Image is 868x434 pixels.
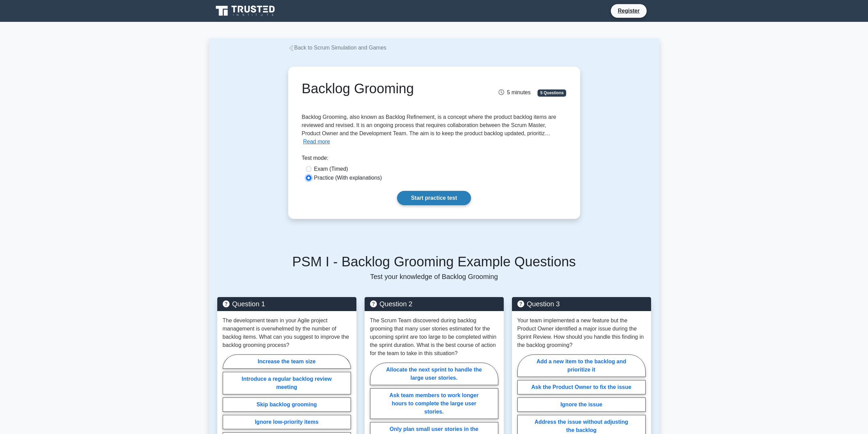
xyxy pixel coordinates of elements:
label: Increase the team size [223,354,351,369]
label: Exam (Timed) [314,165,348,173]
p: Test your knowledge of Backlog Grooming [217,272,651,281]
h5: Question 3 [517,300,646,308]
p: The Scrum Team discovered during backlog grooming that many user stories estimated for the upcomi... [370,317,498,358]
label: Ignore the issue [517,397,646,412]
label: Add a new item to the backlog and prioritize it [517,354,646,377]
div: Test mode: [302,154,567,165]
a: Register [614,6,644,15]
p: The development team in your Agile project management is overwhelmed by the number of backlog ite... [223,317,351,349]
a: Start practice test [397,191,471,205]
h5: Question 1 [223,300,351,308]
p: Your team implemented a new feature but the Product Owner identified a major issue during the Spr... [517,317,646,349]
label: Allocate the next sprint to handle the large user stories. [370,363,498,385]
span: 5 Questions [538,89,566,96]
h5: PSM I - Backlog Grooming Example Questions [217,253,651,270]
h1: Backlog Grooming [302,80,475,97]
a: Back to Scrum Simulation and Games [288,45,386,51]
label: Ask team members to work longer hours to complete the large user stories. [370,388,498,419]
label: Skip backlog grooming [223,397,351,412]
label: Ignore low-priority items [223,415,351,429]
span: 5 minutes [499,89,530,95]
h5: Question 2 [370,300,498,308]
label: Introduce a regular backlog review meeting [223,372,351,394]
button: Read more [303,138,330,146]
label: Ask the Product Owner to fix the issue [517,380,646,394]
label: Practice (With explanations) [314,174,382,182]
span: Backlog Grooming, also known as Backlog Refinement, is a concept where the product backlog items ... [302,114,556,136]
